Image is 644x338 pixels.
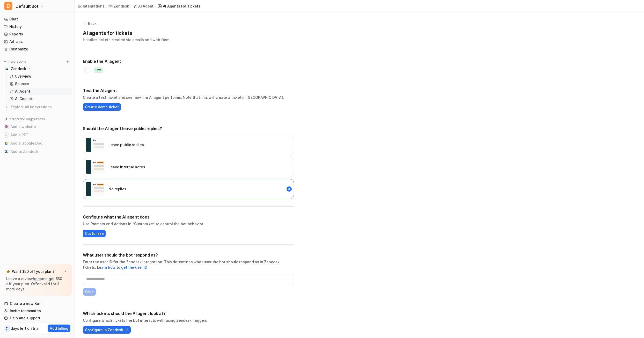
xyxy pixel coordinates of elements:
[4,2,12,10] span: D
[163,3,200,9] div: AI Agents for tickets
[2,147,72,156] button: Add to ZendeskAdd to Zendesk
[85,289,94,295] span: Save
[83,230,106,237] button: Customize
[5,67,8,70] img: Zendesk
[130,4,131,9] span: /
[86,138,104,152] img: user
[2,300,72,307] a: Create a new Bot
[8,88,72,95] a: AI Agent
[2,314,72,322] a: Help and support
[83,125,294,132] p: Should the AI agent leave public replies?
[114,4,129,9] p: Zendesk
[5,142,8,145] img: Add a Google Doc
[11,326,40,331] p: days left on trial
[50,326,68,331] p: Add billing
[2,139,72,147] button: Add a Google DocAdd a Google Doc
[133,3,153,9] a: AI Agent
[108,4,129,9] a: Zendesk
[97,265,147,269] a: Learn how to get the user ID
[94,67,103,73] span: Live
[155,4,156,9] span: /
[4,104,9,110] img: explore all integrations
[15,81,29,86] p: Sources
[78,3,105,9] a: Integrations
[83,95,294,100] p: Create a test ticket and see how the AI agent performs. Note that this will create a ticket in [G...
[8,59,26,64] p: Integrations
[2,131,72,139] button: Add a PDFAdd a PDF
[2,16,72,23] a: Chat
[106,4,107,9] span: /
[83,37,170,42] p: Handles tickets created via emails and web form.
[2,123,72,131] button: Add a websiteAdd a website
[83,58,294,64] h2: Enable the AI agent
[108,142,144,147] p: Leave public replies
[83,310,294,317] h2: Which tickets should the AI agent look at?
[15,96,32,101] p: AI Copilot
[6,269,10,274] img: star
[86,182,104,196] img: user
[158,3,200,9] a: AI Agents for tickets
[83,135,294,155] div: external_reply
[83,259,294,270] p: Enter the user ID for the Zendesk integration. This determines what user the bot should respond a...
[6,276,68,292] p: Leave a review and get $50 off your plan. Offer valid for 3 more days.
[11,103,70,111] span: Explore all integrations
[5,150,8,153] img: Add to Zendesk
[85,231,104,236] span: Customize
[48,325,70,332] button: Add billing
[11,66,26,71] p: Zendesk
[2,23,72,30] a: History
[83,179,294,199] div: disabled
[15,89,30,94] p: AI Agent
[85,327,123,333] span: Configure in Zendesk
[88,21,97,26] p: Back
[83,214,294,220] h2: Configure what the AI agent does
[33,276,41,281] a: here
[5,125,8,128] img: Add a website
[15,74,31,79] p: Overview
[9,117,45,122] p: Integration suggestions
[2,46,72,53] a: Customize
[3,60,7,63] img: expand menu
[8,73,72,80] a: Overview
[64,270,67,273] img: x
[6,326,8,331] p: 7
[2,59,28,64] button: Integrations
[83,157,294,177] div: internal_reply
[16,3,39,10] span: Default Bot
[83,87,294,94] h2: Test the AI agent
[138,3,153,9] div: AI Agent
[83,103,121,111] button: Create demo ticket
[83,221,294,227] p: Use Prompts and Actions in “Customize” to control the bot behavior
[5,133,8,137] img: Add a PDF
[83,3,105,9] div: Integrations
[108,164,145,170] p: Leave internal notes
[8,95,72,102] a: AI Copilot
[12,269,55,274] p: Want $50 off your plan?
[83,318,294,323] p: Configure which tickets the bot interacts with using Zendesk Triggers
[83,29,170,37] h1: AI agents for tickets
[66,60,69,63] img: menu_add.svg
[83,288,96,296] button: Save
[108,186,126,192] p: No replies
[86,160,104,174] img: user
[85,104,119,110] span: Create demo ticket
[2,38,72,45] a: Articles
[2,307,72,314] a: Invite teammates
[2,31,72,38] a: Reports
[2,103,72,111] a: Explore all integrations
[83,252,294,258] h2: What user should the bot respond as?
[83,326,131,334] button: Configure in Zendesk
[8,80,72,87] a: Sources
